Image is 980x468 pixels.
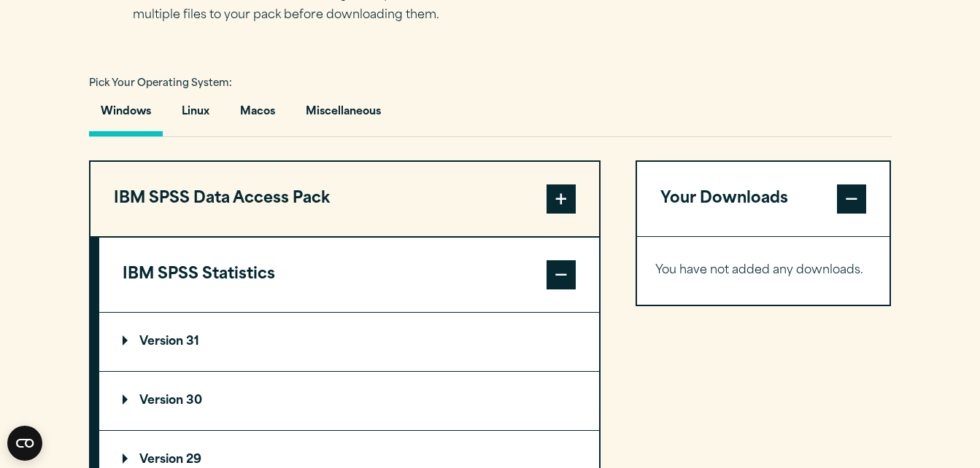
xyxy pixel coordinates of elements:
[7,426,42,461] svg: CookieBot Widget Icon
[89,79,232,88] span: Pick Your Operating System:
[99,313,599,371] summary: Version 31
[123,336,199,348] p: Version 31
[7,426,42,461] button: Open CMP widget
[7,426,42,461] div: CookieBot Widget Contents
[294,95,393,136] button: Miscellaneous
[655,260,872,281] p: You have not added any downloads.
[123,454,201,466] p: Version 29
[637,162,890,236] button: Your Downloads
[99,238,599,312] button: IBM SPSS Statistics
[89,95,163,136] button: Windows
[99,372,599,430] summary: Version 30
[170,95,221,136] button: Linux
[637,236,890,305] div: Your Downloads
[90,162,599,236] button: IBM SPSS Data Access Pack
[228,95,287,136] button: Macos
[123,395,202,407] p: Version 30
